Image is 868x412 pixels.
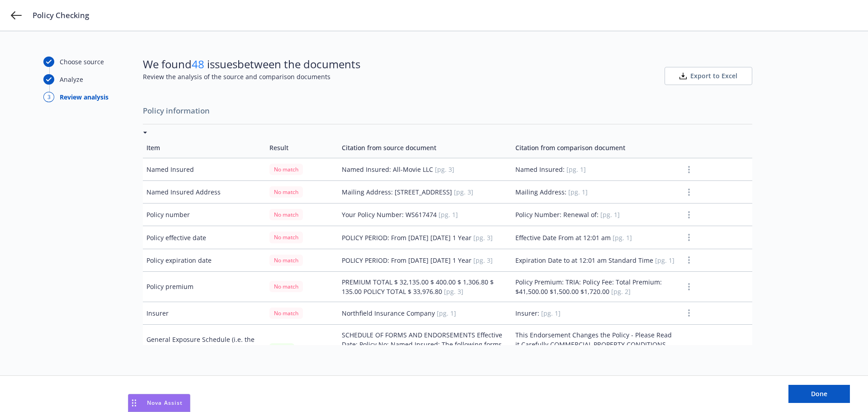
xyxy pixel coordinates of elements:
span: [pg. 1] [600,210,620,219]
div: No match [269,164,303,175]
div: Choose source [60,57,104,66]
span: [pg. 1] [439,210,458,219]
span: Nova Assist [147,399,183,407]
button: Export to Excel [665,67,752,85]
div: No match [269,255,303,266]
td: Named Insured [143,158,266,181]
td: Mailing Address: [512,181,680,204]
button: Done [788,385,850,403]
span: [pg. 3] [454,188,473,196]
div: Analyze [60,75,83,84]
span: We found issues between the documents [143,57,360,72]
span: [pg. 1] [541,309,561,317]
div: Review analysis [60,92,108,102]
div: No match [269,281,303,292]
div: Drag to move [128,394,140,412]
td: Insurer: [512,302,680,324]
div: No match [269,308,303,319]
span: 48 [192,57,204,71]
td: Policy number [143,204,266,226]
td: POLICY PERIOD: From [DATE] [DATE] 1 Year [338,226,512,249]
td: Expiration Date to at 12:01 am Standard Time [512,249,680,271]
td: Your Policy Number: WS617474 [338,204,512,226]
span: Policy Checking [33,10,89,21]
span: [pg. 3] [473,233,493,242]
td: Mailing Address: [STREET_ADDRESS] [338,181,512,204]
div: 3 [43,92,54,102]
span: [pg. 3] [435,165,454,174]
td: SCHEDULE OF FORMS AND ENDORSEMENTS Effective Date: Policy No: Named Insured: The following forms ... [338,324,512,374]
span: [pg. 1] [613,233,632,242]
span: [pg. 3] [473,256,493,265]
td: Policy Premium: TRIA: Policy Fee: Total Premium: $41,500.00 $1,500.00 $1,720.00 [512,271,680,302]
td: Effective Date From at 12:01 am [512,226,680,249]
td: Item [143,137,266,158]
td: Policy premium [143,271,266,302]
span: Export to Excel [690,71,737,81]
td: General Exposure Schedule (i.e. the schedule that applies to all line of coverages in the policy) [143,324,266,374]
td: Policy Number: Renewal of: [512,204,680,226]
td: This Endorsement Changes the Policy - Please Read it Carefully COMMERCIAL PROPERTY CONDITIONS Thi... [512,324,680,374]
td: Citation from comparison document [512,137,680,158]
span: [pg. 3] [444,287,463,296]
div: No match [269,209,303,220]
button: Nova Assist [128,394,190,412]
span: [pg. 2] [611,287,631,296]
td: Northfield Insurance Company [338,302,512,324]
span: [pg. 1] [655,256,675,265]
td: Citation from source document [338,137,512,158]
span: [pg. 1] [437,309,456,317]
td: PREMIUM TOTAL $ 32,135.00 $ 400.00 $ 1,306.80 $ 135.00 POLICY TOTAL $ 33,976.80 [338,271,512,302]
span: [pg. 1] [566,165,586,174]
td: POLICY PERIOD: From [DATE] [DATE] 1 Year [338,249,512,271]
span: Done [811,389,827,398]
div: No match [269,232,303,243]
div: Match [269,343,294,355]
td: Policy effective date [143,226,266,249]
div: No match [269,186,303,198]
td: Result [266,137,338,158]
td: Policy expiration date [143,249,266,271]
span: [pg. 1] [568,188,588,196]
td: Insurer [143,302,266,324]
span: Policy information [143,101,752,120]
td: Named Insured: [512,158,680,181]
td: Named Insured Address [143,181,266,204]
span: Review the analysis of the source and comparison documents [143,72,360,81]
td: Named Insured: All-Movie LLC [338,158,512,181]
